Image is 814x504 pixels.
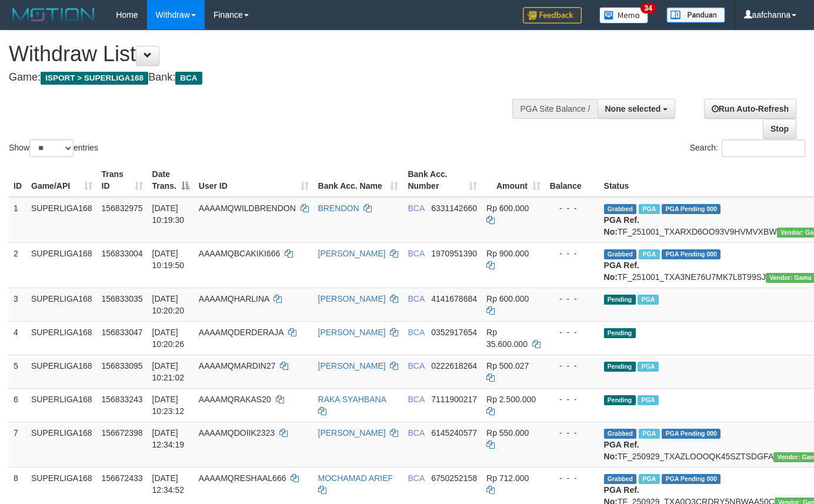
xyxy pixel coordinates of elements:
[199,203,296,213] span: AAAAMQWILDBRENDON
[9,197,26,243] td: 1
[512,99,597,119] div: PGA Site Balance /
[763,119,796,139] a: Stop
[9,72,531,84] h4: Game: Bank:
[9,321,26,355] td: 4
[486,395,536,404] span: Rp 2.500.000
[199,328,283,337] span: AAAAMQDERDERAJA
[26,197,97,243] td: SUPERLIGA168
[431,361,477,371] span: Copy 0222618264 to clipboard
[318,203,359,213] a: BRENDON
[318,328,386,337] a: [PERSON_NAME]
[550,360,595,372] div: - - -
[523,7,582,24] img: Feedback.jpg
[152,361,185,382] span: [DATE] 10:21:02
[604,249,637,259] span: Grabbed
[604,295,636,305] span: Pending
[102,203,143,213] span: 156832975
[152,428,185,449] span: [DATE] 12:34:19
[9,242,26,288] td: 2
[604,362,636,372] span: Pending
[26,355,97,388] td: SUPERLIGA168
[408,203,424,213] span: BCA
[199,473,286,483] span: AAAAMQRESHAAL666
[9,388,26,422] td: 6
[26,242,97,288] td: SUPERLIGA168
[431,395,477,404] span: Copy 7111900217 to clipboard
[408,361,424,371] span: BCA
[486,249,529,258] span: Rp 900.000
[9,355,26,388] td: 5
[102,473,143,483] span: 156672433
[545,163,599,197] th: Balance
[26,163,97,197] th: Game/API: activate to sort column ascending
[550,326,595,338] div: - - -
[102,395,143,404] span: 156833243
[604,261,639,282] b: PGA Ref. No:
[9,42,531,66] h1: Withdraw List
[102,249,143,258] span: 156833004
[690,139,805,157] label: Search:
[9,422,26,467] td: 7
[318,428,386,438] a: [PERSON_NAME]
[431,294,477,303] span: Copy 4141678684 to clipboard
[199,294,269,303] span: AAAAMQHARLINA
[605,104,661,114] span: None selected
[431,203,477,213] span: Copy 6331142660 to clipboard
[102,428,143,438] span: 156672398
[26,321,97,355] td: SUPERLIGA168
[638,362,658,372] span: Marked by aafsoycanthlai
[152,395,185,416] span: [DATE] 10:23:12
[604,328,636,338] span: Pending
[640,3,656,14] span: 34
[199,428,275,438] span: AAAAMQDOIIK2323
[102,328,143,337] span: 156833047
[638,295,658,305] span: Marked by aafsoycanthlai
[604,440,639,461] b: PGA Ref. No:
[408,294,424,303] span: BCA
[482,163,545,197] th: Amount: activate to sort column ascending
[722,139,805,157] input: Search:
[431,428,477,438] span: Copy 6145240577 to clipboard
[550,293,595,305] div: - - -
[598,99,676,119] button: None selected
[604,474,637,484] span: Grabbed
[152,473,185,495] span: [DATE] 12:34:52
[431,473,477,483] span: Copy 6750252158 to clipboard
[26,388,97,422] td: SUPERLIGA168
[604,215,639,236] b: PGA Ref. No:
[550,393,595,405] div: - - -
[26,288,97,321] td: SUPERLIGA168
[599,7,649,24] img: Button%20Memo.svg
[408,428,424,438] span: BCA
[408,473,424,483] span: BCA
[666,7,725,23] img: panduan.png
[199,395,271,404] span: AAAAMQRAKAS20
[9,139,98,157] label: Show entries
[152,249,185,270] span: [DATE] 10:19:50
[550,427,595,439] div: - - -
[486,328,528,349] span: Rp 35.600.000
[199,249,281,258] span: AAAAMQBCAKIKI666
[662,474,720,484] span: PGA Pending
[639,204,659,214] span: Marked by aafsoycanthlai
[408,328,424,337] span: BCA
[152,294,185,315] span: [DATE] 10:20:20
[662,249,720,259] span: PGA Pending
[318,395,386,404] a: RAKA SYAHBANA
[662,429,720,439] span: PGA Pending
[486,428,529,438] span: Rp 550.000
[486,361,529,371] span: Rp 500.027
[550,472,595,484] div: - - -
[152,203,185,225] span: [DATE] 10:19:30
[9,6,98,24] img: MOTION_logo.png
[604,204,637,214] span: Grabbed
[604,429,637,439] span: Grabbed
[486,203,529,213] span: Rp 600.000
[9,163,26,197] th: ID
[408,249,424,258] span: BCA
[194,163,313,197] th: User ID: activate to sort column ascending
[29,139,74,157] select: Showentries
[639,474,659,484] span: Marked by aafsoycanthlai
[175,72,202,85] span: BCA
[550,248,595,259] div: - - -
